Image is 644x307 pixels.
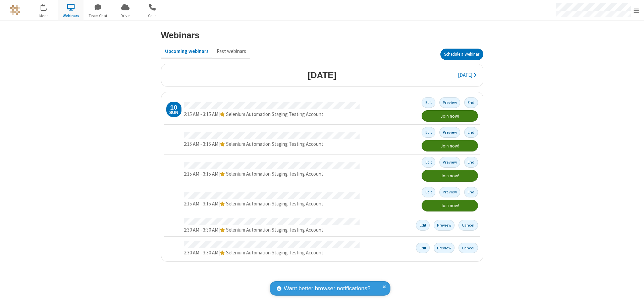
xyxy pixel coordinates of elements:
button: Preview [439,97,461,108]
span: 2:15 AM - 3:15 AM [184,200,218,207]
span: Selenium Automation Staging Testing Account [226,141,323,147]
div: | [184,200,360,208]
button: Edit [416,220,430,230]
button: Upcoming webinars [161,45,213,58]
span: Drive [113,13,138,19]
span: 2:15 AM - 3:15 AM [184,141,218,147]
span: Selenium Automation Staging Testing Account [226,171,323,177]
span: [DATE] [458,72,472,78]
button: Cancel [459,220,478,230]
button: Preview [434,243,455,253]
span: 2:15 AM - 3:15 AM [184,111,218,117]
button: End [464,97,478,108]
button: Join now! [422,200,478,211]
button: [DATE] [454,69,480,82]
span: 2:30 AM - 3:30 AM [184,249,218,256]
div: | [184,111,360,118]
button: Join now! [422,140,478,151]
span: 2:15 AM - 3:15 AM [184,171,218,177]
button: Schedule a Webinar [440,49,483,60]
button: Preview [439,127,461,137]
div: Sunday, August 10, 2025 2:15 AM [166,102,181,117]
h3: Webinars [161,30,200,40]
button: Edit [416,243,430,253]
button: Edit [422,187,435,197]
button: End [464,157,478,167]
button: Edit [422,157,435,167]
span: Selenium Automation Staging Testing Account [226,200,323,207]
button: Edit [422,97,435,108]
button: End [464,127,478,137]
button: Cancel [459,243,478,253]
button: Preview [439,157,461,167]
button: Preview [439,187,461,197]
div: 10 [170,104,177,111]
button: End [464,187,478,197]
button: Join now! [422,110,478,122]
button: Past webinars [213,45,250,58]
div: | [184,170,360,178]
div: | [184,226,360,234]
button: Join now! [422,170,478,181]
span: Meet [31,13,56,19]
button: Edit [422,127,435,137]
span: Calls [140,13,165,19]
button: Preview [434,220,455,230]
h3: [DATE] [308,70,336,80]
div: 5 [45,4,50,9]
div: | [184,249,360,257]
div: | [184,140,360,148]
span: Team Chat [86,13,111,19]
span: 2:30 AM - 3:30 AM [184,227,218,233]
div: Sun [169,111,178,115]
img: QA Selenium DO NOT DELETE OR CHANGE [10,5,20,15]
span: Selenium Automation Staging Testing Account [226,111,323,117]
span: Selenium Automation Staging Testing Account [226,227,323,233]
span: Selenium Automation Staging Testing Account [226,249,323,256]
span: Webinars [58,13,84,19]
span: Want better browser notifications? [284,284,370,293]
